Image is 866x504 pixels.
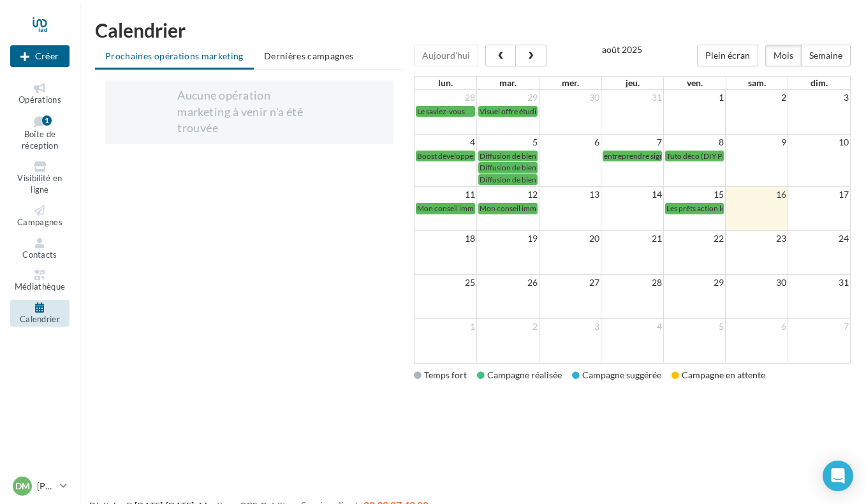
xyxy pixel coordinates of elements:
[663,231,726,247] td: 22
[10,113,70,154] a: Boîte de réception1
[477,319,539,335] td: 2
[726,135,788,151] td: 9
[477,77,539,89] th: mar.
[663,187,726,203] td: 15
[788,135,850,151] td: 10
[480,163,563,172] span: Diffusion de biens immos
[10,474,70,498] a: DM [PERSON_NAME]
[22,129,58,151] span: Boîte de réception
[416,106,475,117] a: Le saviez-vous
[10,235,70,263] a: Contacts
[788,77,851,89] th: dim.
[20,314,60,324] span: Calendrier
[765,45,802,66] button: Mois
[726,275,788,291] td: 30
[788,231,850,247] td: 24
[788,275,850,291] td: 31
[477,90,539,105] td: 29
[601,187,664,203] td: 14
[477,135,539,151] td: 5
[539,231,601,247] td: 20
[10,45,70,67] div: Nouvelle campagne
[603,151,662,161] a: entreprendre signifie
[601,231,664,247] td: 21
[480,204,580,213] span: Mon conseil immo (instagram)
[417,107,465,116] span: Le saviez-vous
[697,45,758,66] button: Plein écran
[478,203,538,214] a: Mon conseil immo (instagram)
[726,90,788,105] td: 2
[10,300,70,327] a: Calendrier
[663,319,726,335] td: 5
[665,203,724,214] a: Les prêts action logement
[415,187,477,203] td: 11
[726,231,788,247] td: 23
[18,94,61,105] span: Opérations
[539,275,601,291] td: 27
[10,159,70,198] a: Visibilité en ligne
[264,50,354,61] span: Dernières campagnes
[478,174,538,185] a: Diffusion de biens immos
[15,480,30,493] span: DM
[663,90,726,105] td: 1
[601,135,664,151] td: 7
[726,187,788,203] td: 16
[539,187,601,203] td: 13
[726,319,788,335] td: 6
[10,45,70,67] button: Créer
[477,231,539,247] td: 19
[539,90,601,105] td: 30
[478,162,538,173] a: Diffusion de biens immos
[480,107,566,116] span: Visuel offre étudiante N°2
[539,77,602,89] th: mer.
[415,231,477,247] td: 18
[477,187,539,203] td: 12
[414,369,467,382] div: Temps fort
[663,135,726,151] td: 8
[478,106,538,117] a: Visuel offre étudiante N°2
[601,77,664,89] th: jeu.
[10,267,70,295] a: Médiathèque
[10,203,70,230] a: Campagnes
[95,20,851,40] h1: Calendrier
[105,50,244,61] span: Prochaines opérations marketing
[601,319,664,335] td: 4
[601,275,664,291] td: 28
[788,187,850,203] td: 17
[477,275,539,291] td: 26
[17,173,62,195] span: Visibilité en ligne
[415,275,477,291] td: 25
[672,369,765,382] div: Campagne en attente
[788,90,850,105] td: 3
[416,151,475,161] a: Boost développement n°2
[665,151,724,161] a: Tuto déco (DIY POTAGER)
[539,135,601,151] td: 6
[415,77,477,89] th: lun.
[663,275,726,291] td: 29
[177,87,321,137] div: Aucune opération marketing à venir n'a été trouvée
[10,80,70,108] a: Opérations
[788,319,850,335] td: 7
[477,369,562,382] div: Campagne réalisée
[480,151,563,161] span: Diffusion de biens immos
[478,151,538,161] a: Diffusion de biens immos
[17,217,62,227] span: Campagnes
[480,175,563,184] span: Diffusion de biens immos
[415,319,477,335] td: 1
[22,249,57,260] span: Contacts
[664,77,726,89] th: ven.
[415,135,477,151] td: 4
[417,204,478,213] span: Mon conseil immo
[601,90,664,105] td: 31
[417,151,504,161] span: Boost développement n°2
[666,204,751,213] span: Les prêts action logement
[801,45,851,66] button: Semaine
[572,369,661,382] div: Campagne suggérée
[604,151,674,161] span: entreprendre signifie
[37,480,55,493] p: [PERSON_NAME]
[539,319,601,335] td: 3
[42,115,52,126] div: 1
[823,461,853,491] div: Open Intercom Messenger
[414,45,478,66] button: Aujourd'hui
[726,77,788,89] th: sam.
